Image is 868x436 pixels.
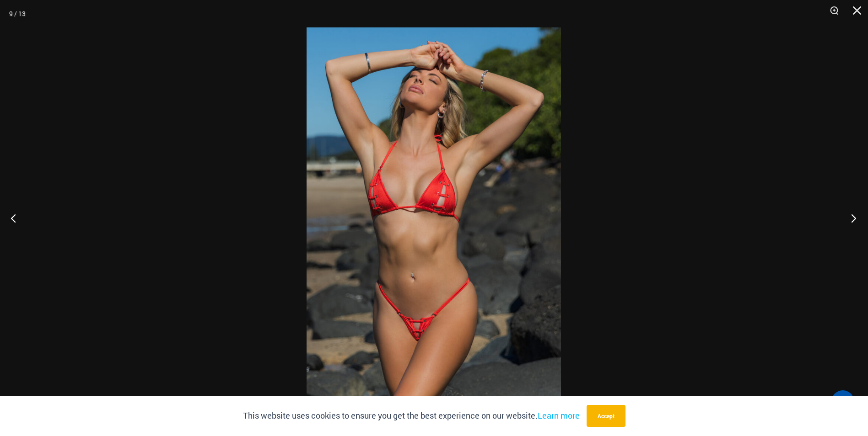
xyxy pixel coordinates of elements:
p: This website uses cookies to ensure you get the best experience on our website. [243,409,580,423]
button: Next [834,195,868,241]
div: 9 / 13 [9,7,26,21]
button: Accept [587,405,625,427]
a: Learn more [538,410,580,421]
img: Link Tangello 3070 Tri Top 4580 Micro 02 [307,27,561,409]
